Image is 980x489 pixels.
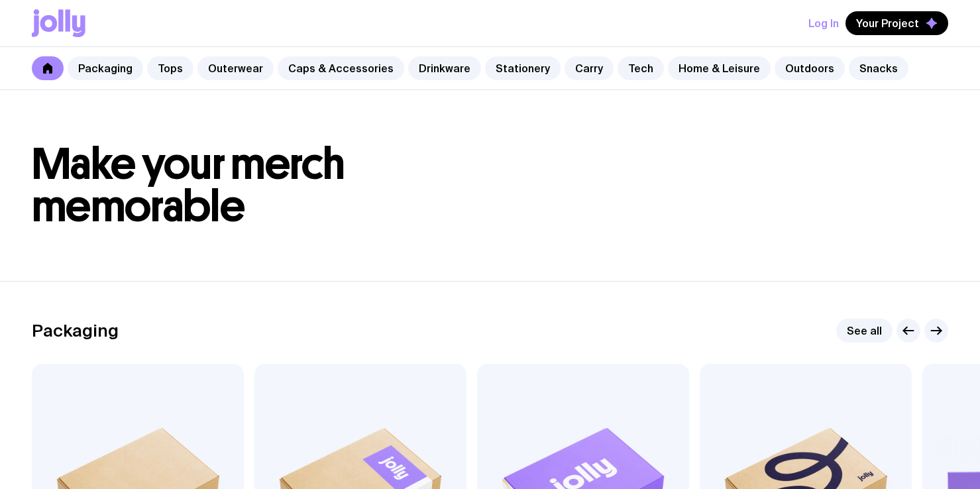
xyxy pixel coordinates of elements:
button: Your Project [845,11,948,35]
a: Outdoors [775,56,845,80]
a: Tech [618,56,664,80]
a: Caps & Accessories [278,56,404,80]
a: Tops [147,56,193,80]
a: See all [836,319,893,343]
a: Drinkware [408,56,481,80]
a: Home & Leisure [668,56,771,80]
a: Carry [565,56,614,80]
h2: Packaging [32,321,119,341]
a: Stationery [485,56,561,80]
span: Make your merch memorable [32,138,345,233]
span: Your Project [856,17,919,30]
a: Outerwear [197,56,274,80]
a: Packaging [68,56,143,80]
a: Snacks [849,56,908,80]
button: Log In [808,11,839,35]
